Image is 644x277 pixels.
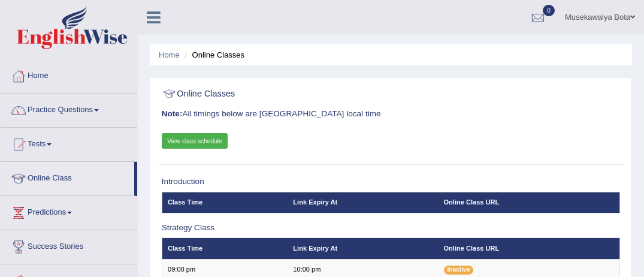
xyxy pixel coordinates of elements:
[1,230,137,260] a: Success Stories
[162,133,228,149] a: View class schedule
[162,86,446,102] h2: Online Classes
[162,177,621,186] h3: Introduction
[543,5,555,16] span: 0
[182,49,244,61] li: Online Classes
[162,110,621,119] h3: All timings below are [GEOGRAPHIC_DATA] local time
[444,266,474,275] span: Inactive
[288,238,438,259] th: Link Expiry At
[159,50,180,59] a: Home
[438,192,620,213] th: Online Class URL
[1,128,137,158] a: Tests
[162,224,621,233] h3: Strategy Class
[1,162,134,192] a: Online Class
[162,192,288,213] th: Class Time
[162,109,183,118] b: Note:
[1,94,137,124] a: Practice Questions
[438,238,620,259] th: Online Class URL
[288,192,438,213] th: Link Expiry At
[162,238,288,259] th: Class Time
[1,196,137,226] a: Predictions
[1,59,137,89] a: Home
